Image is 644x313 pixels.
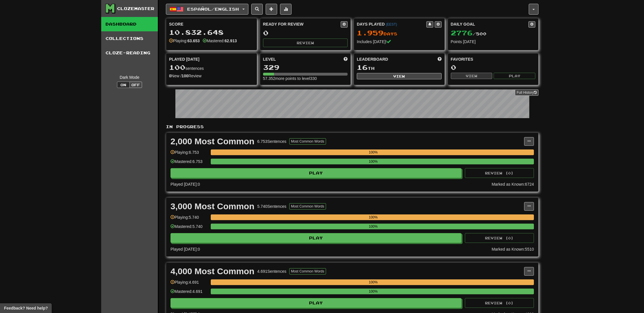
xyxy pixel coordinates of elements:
[263,21,341,27] div: Ready for Review
[438,56,442,62] span: This week in points, UTC
[257,203,286,209] div: 5.740 Sentences
[212,279,534,285] div: 100%
[169,56,200,62] span: Played [DATE]
[169,21,254,27] div: Score
[170,298,461,308] button: Play
[101,31,158,46] a: Collections
[169,73,254,79] div: New / Review
[212,149,534,155] div: 100%
[357,21,426,27] div: Days Played
[492,181,534,187] div: Marked as Known: 6724
[451,64,536,71] div: 0
[357,63,368,71] span: 16
[212,224,534,229] div: 100%
[170,202,254,211] div: 3,000 Most Common
[169,63,185,71] span: 100
[492,246,534,252] div: Marked as Known: 5510
[251,4,263,15] button: Search sentences
[170,168,461,178] button: Play
[451,21,529,28] div: Daily Goal
[515,89,538,96] a: Full History
[357,29,442,37] div: Day s
[357,29,384,37] span: 1.959
[212,214,534,220] div: 100%
[182,74,188,78] strong: 100
[212,159,534,164] div: 100%
[451,29,473,37] span: 2776
[451,73,492,79] button: View
[170,279,208,289] div: Playing: 4.691
[386,22,397,26] a: (EEST)
[170,159,208,168] div: Mastered: 6.753
[170,247,200,251] span: Played [DATE]: 0
[166,4,248,15] button: Español/English
[263,64,348,71] div: 329
[101,17,158,31] a: Dashboard
[166,124,538,130] p: In Progress
[170,149,208,159] div: Playing: 6.753
[289,203,326,210] button: Most Common Words
[465,233,534,243] button: Review (0)
[170,137,254,146] div: 2,000 Most Common
[357,73,442,79] button: View
[170,233,461,243] button: Play
[465,298,534,308] button: Review (0)
[289,138,326,145] button: Most Common Words
[170,214,208,224] div: Playing: 5.740
[263,29,348,37] div: 0
[289,268,326,274] button: Most Common Words
[266,4,277,15] button: Add sentence to collection
[169,74,171,78] strong: 0
[187,7,239,11] span: Español / English
[170,267,254,276] div: 4,000 Most Common
[101,46,158,60] a: Cloze-Reading
[170,289,208,298] div: Mastered: 4.691
[263,39,348,47] button: Review
[106,74,154,80] div: Dark Mode
[465,168,534,178] button: Review (0)
[117,82,130,88] button: On
[494,73,535,79] button: Play
[263,56,276,62] span: Level
[280,4,292,15] button: More stats
[117,6,154,11] div: Clozemaster
[4,305,48,311] span: Open feedback widget
[203,38,237,44] div: Mastered:
[169,29,254,36] div: 10.832.648
[257,268,286,274] div: 4.691 Sentences
[357,56,388,62] span: Leaderboard
[225,39,237,43] strong: 62.913
[451,31,486,36] span: / 500
[169,38,200,44] div: Playing:
[357,64,442,71] div: th
[212,289,534,294] div: 100%
[169,64,254,71] div: sentences
[170,224,208,233] div: Mastered: 5.740
[357,39,442,45] div: Includes [DATE]!
[344,56,348,62] span: Score more points to level up
[451,39,536,45] div: Points [DATE]
[257,139,286,144] div: 6.753 Sentences
[263,76,348,81] div: 57.352 more points to level 330
[129,82,142,88] button: Off
[451,56,536,62] div: Favorites
[170,182,200,187] span: Played [DATE]: 0
[187,39,200,43] strong: 63.653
